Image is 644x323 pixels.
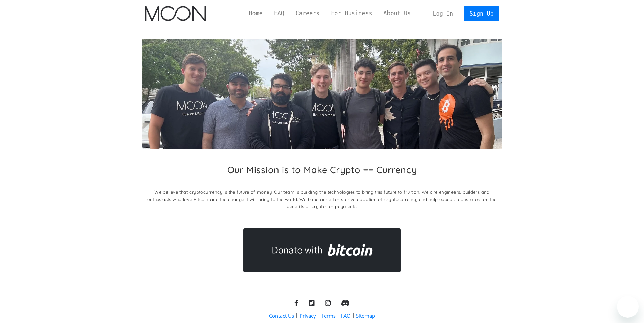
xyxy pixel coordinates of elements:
img: Moon Logo [145,6,206,21]
a: Sign Up [464,6,499,21]
a: Sitemap [356,312,375,319]
iframe: Botón para iniciar la ventana de mensajería [617,296,639,318]
a: home [145,6,206,21]
a: FAQ [268,9,290,18]
a: Careers [290,9,325,18]
a: Terms [321,312,336,319]
a: Log In [427,6,459,21]
a: FAQ [341,312,351,319]
h2: Our Mission is to Make Crypto == Currency [227,164,417,175]
a: About Us [378,9,417,18]
a: Privacy [299,312,316,319]
a: Home [243,9,268,18]
a: For Business [325,9,378,18]
a: Contact Us [269,312,294,319]
p: We believe that cryptocurrency is the future of money. Our team is building the technologies to b... [142,189,502,210]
